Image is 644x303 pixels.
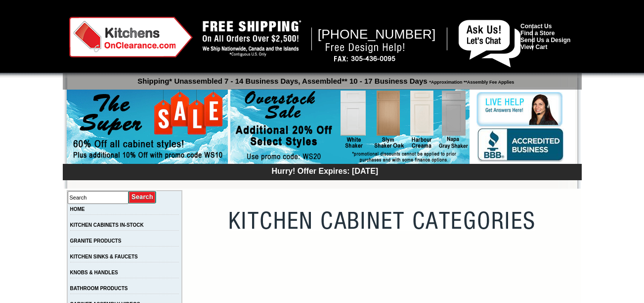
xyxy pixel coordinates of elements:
a: KNOBS & HANDLES [70,270,118,275]
a: Contact Us [520,23,552,30]
a: Send Us a Design [520,37,570,44]
a: KITCHEN SINKS & FAUCETS [70,254,138,259]
img: Kitchens on Clearance Logo [69,17,193,57]
span: *Approximation **Assembly Fee Applies [428,77,515,85]
div: Hurry! Offer Expires: [DATE] [68,165,582,176]
a: View Cart [520,44,547,50]
p: Shipping* Unassembled 7 - 14 Business Days, Assembled** 10 - 17 Business Days [68,72,582,85]
a: HOME [70,206,85,212]
a: KITCHEN CABINETS IN-STOCK [70,222,144,228]
input: Submit [129,191,157,204]
a: BATHROOM PRODUCTS [70,286,128,291]
a: Find a Store [520,30,555,37]
a: GRANITE PRODUCTS [70,238,122,244]
span: [PHONE_NUMBER] [318,27,436,42]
